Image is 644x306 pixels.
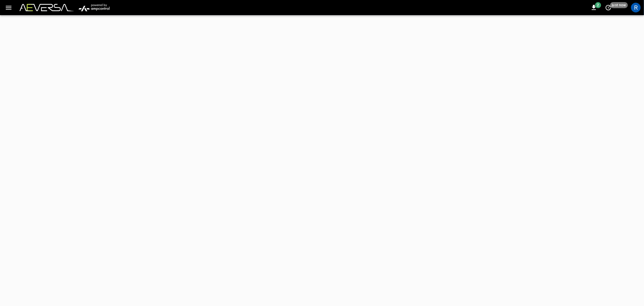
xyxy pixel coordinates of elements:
[631,3,641,12] div: profile-icon
[76,2,112,13] img: ampcontrol.io logo
[595,2,601,8] span: 2
[20,4,74,11] img: Customer Logo
[610,2,628,8] span: just now
[604,3,613,12] button: set refresh interval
